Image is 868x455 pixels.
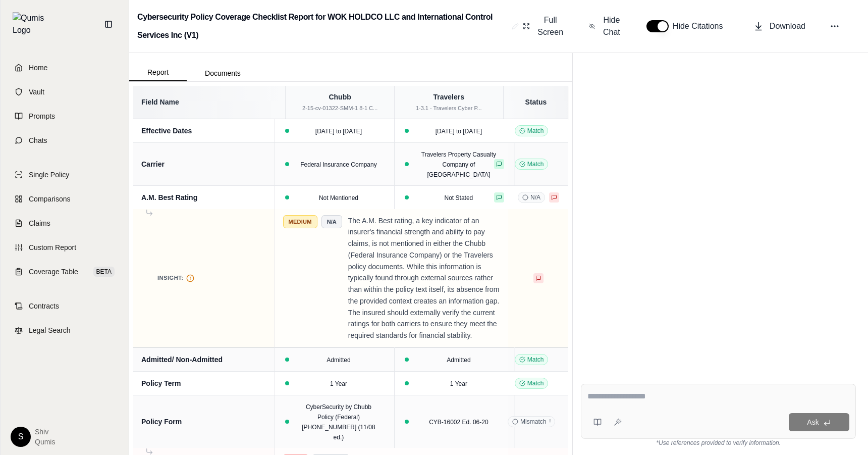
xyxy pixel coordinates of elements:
[533,273,543,283] button: Negative feedback provided
[401,92,497,102] div: Travelers
[292,104,388,113] div: 2-15-cv-01322-SMM-1 8-1 C...
[7,129,123,151] a: Chats
[7,188,123,210] a: Comparisons
[447,357,470,364] span: Admitted
[29,325,71,335] span: Legal Search
[494,192,504,203] button: Positive feedback provided
[401,104,497,113] div: 1-3.1 - Travelers Cyber P...
[283,215,317,229] span: Medium
[141,378,266,388] div: Policy Term
[749,16,809,36] button: Download
[141,192,266,203] div: A.M. Best Rating
[7,81,123,103] a: Vault
[100,16,117,32] button: Collapse sidebar
[315,128,362,135] span: [DATE] to [DATE]
[327,357,350,364] span: Admitted
[29,87,44,97] span: Vault
[141,355,266,365] div: Admitted/ Non-Admitted
[807,418,819,426] span: Ask
[29,267,78,277] span: Coverage Table
[321,215,342,229] span: N/A
[300,161,376,168] span: Federal Insurance Company
[494,159,504,169] button: Positive feedback provided
[7,261,123,283] a: Coverage TableBETA
[581,439,856,447] div: *Use references provided to verify information.
[187,65,259,81] button: Documents
[421,151,496,178] span: Travelers Property Casualty Company of [GEOGRAPHIC_DATA]
[141,159,266,169] div: Carrier
[29,111,55,121] span: Prompts
[549,192,559,203] button: Negative feedback provided
[29,170,69,180] span: Single Policy
[93,267,115,277] span: BETA
[292,92,388,102] div: Chubb
[7,319,123,341] a: Legal Search
[7,236,123,259] a: Custom Report
[445,194,473,201] span: Not Stated
[519,10,569,42] button: Full Screen
[348,215,507,341] p: The A.M. Best rating, a key indicator of an insurer's financial strength and ability to pay claim...
[549,418,551,426] span: !
[7,57,123,79] a: Home
[11,427,31,447] div: S
[7,212,123,234] a: Claims
[503,86,568,119] th: Status
[141,417,266,427] div: Policy Form
[673,20,729,32] span: Hide Citations
[29,194,70,204] span: Comparisons
[141,126,266,136] div: Effective Dates
[7,105,123,127] a: Prompts
[450,380,467,387] span: 1 Year
[789,413,849,431] button: Ask
[133,86,286,119] th: Field Name
[514,378,548,389] span: Match
[514,159,548,170] span: Match
[508,416,555,427] span: Mismatch
[518,192,545,203] span: N/A
[35,427,55,437] span: Shiv
[137,8,508,44] h2: Cybersecurity Policy Coverage Checklist Report for WOK HOLDCO LLC and International Control Servi...
[770,20,805,32] span: Download
[29,242,76,252] span: Custom Report
[129,64,187,81] button: Report
[29,135,47,145] span: Chats
[429,419,488,426] span: CYB-16002 Ed. 06-20
[319,194,358,201] span: Not Mentioned
[585,10,626,42] button: Hide Chat
[35,437,55,447] span: Qumis
[436,128,482,135] span: [DATE] to [DATE]
[330,380,347,387] span: 1 Year
[601,14,622,38] span: Hide Chat
[302,403,375,441] span: CyberSecurity by Chubb Policy (Federal) [PHONE_NUMBER] (11/08 ed.)
[13,12,50,36] img: Qumis Logo
[29,218,50,228] span: Claims
[514,354,548,365] span: Match
[29,301,59,311] span: Contracts
[536,14,565,38] span: Full Screen
[29,63,47,73] span: Home
[7,295,123,317] a: Contracts
[7,164,123,186] a: Single Policy
[514,125,548,136] span: Match
[157,274,183,282] span: Insight:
